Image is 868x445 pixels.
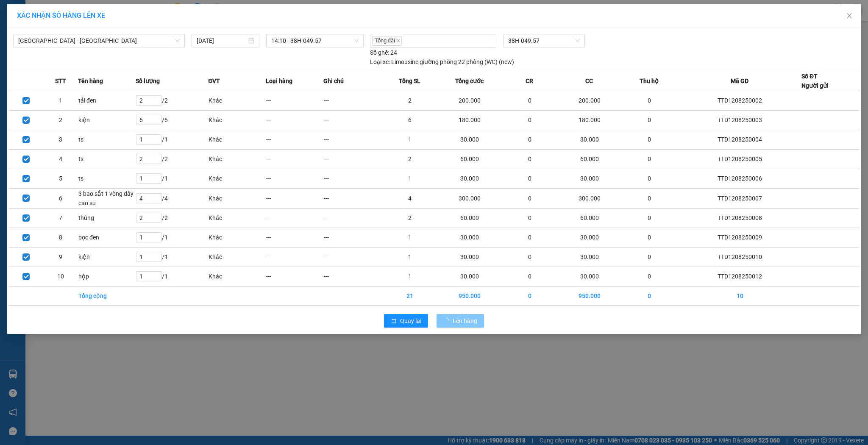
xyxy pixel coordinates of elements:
[439,149,501,169] td: 60.000
[266,130,323,149] td: ---
[208,267,266,286] td: Khác
[55,76,66,86] span: STT
[559,228,621,247] td: 30.000
[78,169,136,188] td: ts
[208,208,266,228] td: Khác
[370,57,514,67] div: Limousine giường phòng 22 phòng (WC) (new)
[455,76,484,86] span: Tổng cước
[266,208,323,228] td: ---
[208,149,266,169] td: Khác
[266,228,323,247] td: ---
[381,208,439,228] td: 2
[443,318,453,324] span: loading
[208,169,266,188] td: Khác
[501,228,559,247] td: 0
[208,228,266,247] td: Khác
[323,169,381,188] td: ---
[381,149,439,169] td: 2
[44,149,78,169] td: 4
[678,247,801,267] td: TTD1208250010
[620,91,678,110] td: 0
[439,91,501,110] td: 200.000
[381,91,439,110] td: 2
[208,247,266,267] td: Khác
[640,76,659,86] span: Thu hộ
[266,91,323,110] td: ---
[266,247,323,267] td: ---
[78,149,136,169] td: ts
[801,72,829,90] div: Số ĐT Người gửi
[381,286,439,305] td: 21
[501,247,559,267] td: 0
[501,110,559,130] td: 0
[44,91,78,110] td: 1
[323,208,381,228] td: ---
[266,188,323,208] td: ---
[271,34,359,47] span: 14:10 - 38H-049.57
[78,208,136,228] td: thùng
[620,130,678,149] td: 0
[620,228,678,247] td: 0
[323,110,381,130] td: ---
[136,247,208,267] td: / 1
[439,228,501,247] td: 30.000
[439,130,501,149] td: 30.000
[136,130,208,149] td: / 1
[439,169,501,188] td: 30.000
[381,110,439,130] td: 6
[559,267,621,286] td: 30.000
[439,267,501,286] td: 30.000
[78,247,136,267] td: kiện
[136,91,208,110] td: / 2
[44,228,78,247] td: 8
[439,110,501,130] td: 180.000
[266,76,292,86] span: Loại hàng
[208,76,220,86] span: ĐVT
[197,36,247,45] input: 12/08/2025
[678,208,801,228] td: TTD1208250008
[620,149,678,169] td: 0
[501,267,559,286] td: 0
[678,228,801,247] td: TTD1208250009
[559,188,621,208] td: 300.000
[44,208,78,228] td: 7
[44,247,78,267] td: 9
[136,76,160,86] span: Số lượng
[678,188,801,208] td: TTD1208250007
[78,130,136,149] td: ts
[208,110,266,130] td: Khác
[501,208,559,228] td: 0
[44,169,78,188] td: 5
[678,267,801,286] td: TTD1208250012
[78,228,136,247] td: bọc đen
[78,91,136,110] td: tải đen
[266,267,323,286] td: ---
[18,34,180,47] span: Hà Nội - Hà Tĩnh
[620,286,678,305] td: 0
[136,149,208,169] td: / 2
[323,228,381,247] td: ---
[559,286,621,305] td: 950.000
[323,188,381,208] td: ---
[266,149,323,169] td: ---
[585,76,593,86] span: CC
[136,267,208,286] td: / 1
[381,228,439,247] td: 1
[439,208,501,228] td: 60.000
[78,188,136,208] td: 3 bao sắt 1 vòng dây cao su
[678,286,801,305] td: 10
[323,247,381,267] td: ---
[437,314,484,328] button: Lên hàng
[323,149,381,169] td: ---
[678,130,801,149] td: TTD1208250004
[78,286,136,305] td: Tổng cộng
[381,130,439,149] td: 1
[323,91,381,110] td: ---
[323,130,381,149] td: ---
[208,91,266,110] td: Khác
[501,286,559,305] td: 0
[370,48,389,57] span: Số ghế:
[136,208,208,228] td: / 2
[44,130,78,149] td: 3
[837,4,861,28] button: Close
